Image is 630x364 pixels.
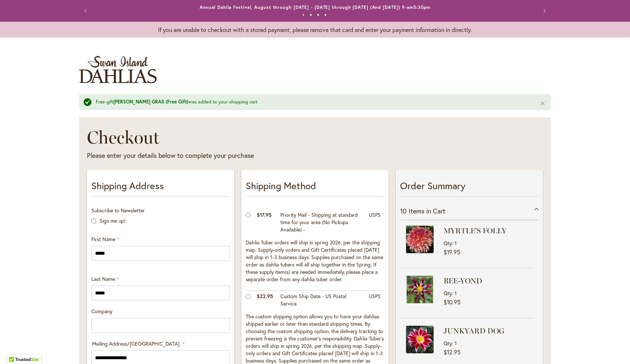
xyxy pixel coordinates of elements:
span: Items in Cart [409,206,445,215]
span: Subscribe to Newsletter [91,207,145,214]
p: Shipping Method [246,179,384,197]
span: First Name [91,236,115,243]
span: 10 [400,206,407,215]
p: If you are unable to checkout with a stored payment, please remove that card and enter your payme... [79,25,551,34]
span: $12.95 [444,348,461,356]
button: Next [536,4,551,18]
div: Please enter your details below to complete your purchase [87,151,411,160]
img: MYRTLE'S FOLLY [406,226,434,253]
button: 1 of 4 [302,14,305,16]
span: $19.95 [444,248,460,256]
button: Previous [79,4,94,18]
strong: BEE-YOND [444,276,531,286]
span: Last Name [91,275,115,282]
span: Qty [444,240,452,247]
span: 1 [455,240,457,247]
div: Free gift was added to your shopping cart [96,99,529,106]
span: Company [91,308,112,315]
span: $17.95 [257,211,272,218]
span: $22.95 [257,293,273,300]
button: 3 of 4 [317,14,319,16]
a: Annual Dahlia Festival, August through [DATE] - [DATE] through [DATE] (And [DATE]) 9-am5:30pm [200,4,431,10]
strong: JUNKYARD DOG [444,326,531,336]
td: Custom Ship Date - US Postal Service [277,291,365,311]
span: Mailing Address/[GEOGRAPHIC_DATA] [92,340,179,347]
strong: MYRTLE'S FOLLY [444,226,531,236]
p: Order Summary [400,179,539,197]
p: Shipping Address [91,179,230,197]
strong: [PERSON_NAME] GRAS (Free Gift) [113,99,188,105]
h1: Checkout [87,126,411,148]
img: JUNKYARD DOG [406,326,434,353]
span: 1 [455,290,457,297]
span: Qty [444,340,452,347]
img: BEE-YOND [406,276,434,303]
button: 2 of 4 [309,14,312,16]
span: 1 [455,340,457,347]
td: USPS [365,291,384,311]
td: Dahlia Tuber orders will ship in spring 2026, per the shipping map. Supply-only orders and Gift C... [246,237,384,291]
td: USPS [365,209,384,237]
a: store logo [79,56,157,83]
span: Qty [444,290,452,297]
button: 4 of 4 [324,14,327,16]
iframe: Launch Accessibility Center [6,338,26,358]
td: Priority Mail - Shipping at standard time for your area (No Pickups Available) - [277,209,365,237]
label: Sign me up! [99,217,126,224]
span: $10.95 [444,298,461,306]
